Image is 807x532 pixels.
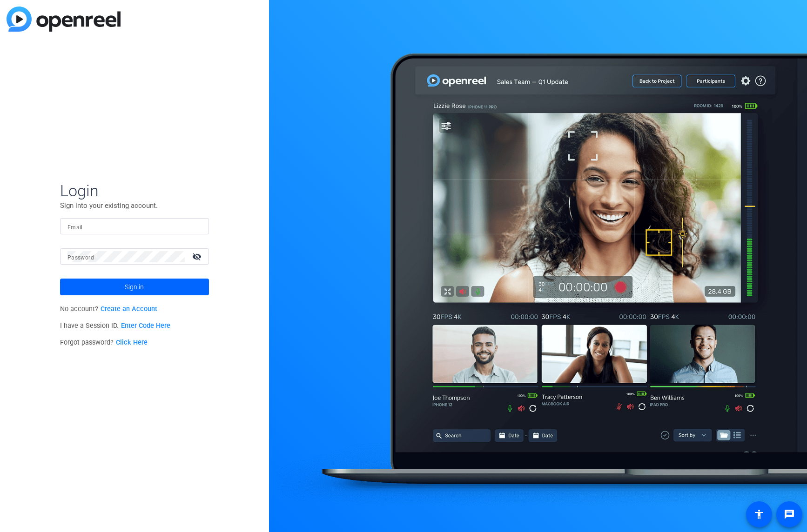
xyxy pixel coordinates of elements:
[7,7,121,32] img: blue-gradient.svg
[60,305,157,313] span: No account?
[125,275,144,299] span: Sign in
[67,254,94,261] mat-label: Password
[116,339,148,346] a: Click Here
[60,322,170,330] span: I have a Session ID.
[784,509,795,520] mat-icon: message
[60,200,209,211] p: Sign into your existing account.
[101,305,157,313] a: Create an Account
[67,224,83,231] mat-label: Email
[753,509,765,520] mat-icon: accessibility
[60,181,209,200] span: Login
[187,250,209,263] mat-icon: visibility_off
[60,339,148,346] span: Forgot password?
[60,279,209,295] button: Sign in
[67,221,202,232] input: Enter Email Address
[121,322,170,330] a: Enter Code Here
